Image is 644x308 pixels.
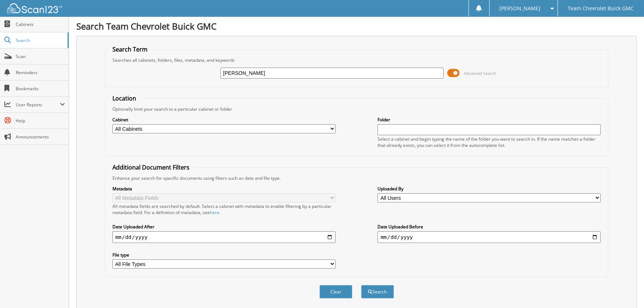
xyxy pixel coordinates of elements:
[499,6,540,11] span: [PERSON_NAME]
[568,6,634,11] span: Team Chevrolet Buick GMC
[109,106,605,112] div: Optionally limit your search to a particular cabinet or folder
[76,20,637,32] h1: Search Team Chevrolet Buick GMC
[112,186,336,192] label: Metadata
[607,273,644,308] iframe: Chat Widget
[109,163,193,171] legend: Additional Document Filters
[464,71,496,76] span: Advanced Search
[16,102,60,108] span: User Reports
[112,117,336,123] label: Cabinet
[16,118,65,124] span: Help
[109,94,140,102] legend: Location
[377,231,601,243] input: end
[112,203,336,216] div: All metadata fields are searched by default. Select a cabinet with metadata to enable filtering b...
[16,37,64,43] span: Search
[16,21,65,27] span: Cabinets
[16,134,65,140] span: Announcements
[210,209,219,216] a: here
[377,117,601,123] label: Folder
[112,224,336,230] label: Date Uploaded After
[319,285,352,299] button: Clear
[16,85,65,92] span: Bookmarks
[7,3,62,13] img: scan123-logo-white.svg
[109,57,605,63] div: Searches all cabinets, folders, files, metadata, and keywords
[109,175,605,181] div: Enhance your search for specific documents using filters such as date and file type.
[112,252,336,258] label: File type
[377,224,601,230] label: Date Uploaded Before
[16,53,65,60] span: Scan
[361,285,394,299] button: Search
[109,45,151,53] legend: Search Term
[377,136,601,148] div: Select a cabinet and begin typing the name of the folder you want to search in. If the name match...
[112,231,336,243] input: start
[377,186,601,192] label: Uploaded By
[16,69,65,76] span: Reminders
